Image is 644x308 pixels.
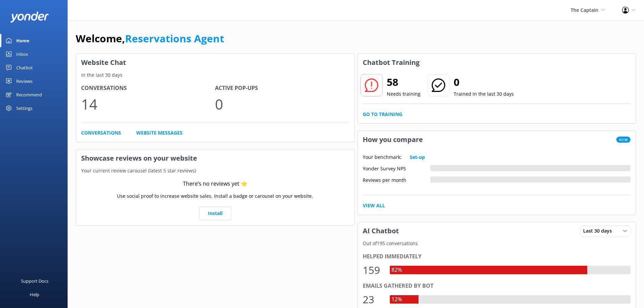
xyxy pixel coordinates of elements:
div: 82% [390,266,404,275]
p: 0 [215,93,349,115]
div: Home [16,34,29,47]
div: 23 [363,291,383,308]
h3: How you compare [358,131,428,148]
h4: Active Pop-ups [215,84,349,93]
a: Go to Training [363,111,402,118]
span: The Captain [571,7,598,13]
h2: 58 [387,74,421,90]
span: New [616,137,630,143]
div: Support Docs [21,274,48,288]
p: In the last 30 days [76,71,354,79]
h3: Website Chat [76,54,354,71]
h3: Chatbot Training [358,54,425,71]
p: Use social proof to increase website sales. Install a badge or carousel on your website. [117,192,313,200]
img: yonder-white-logo.png [10,11,49,23]
div: Emails gathered by bot [363,282,631,290]
div: Reviews per month [363,176,430,183]
div: Inbox [16,47,28,61]
span: Last 30 days [583,227,616,235]
div: Help [30,288,39,301]
p: 14 [81,93,215,115]
a: Set-up [410,153,425,161]
h3: AI Chatbot [358,222,404,240]
p: Needs training [387,90,421,98]
a: Conversations [81,129,121,137]
div: Chatbot [16,61,33,74]
div: Helped immediately [363,252,631,261]
a: Website Messages [136,129,183,137]
a: Install [199,207,231,220]
div: There’s no reviews yet ⭐ [183,180,247,188]
h3: Showcase reviews on your website [76,149,354,167]
div: Yonder Survey NPS [363,165,430,171]
p: Your current review carousel (latest 5 star reviews) [76,167,354,174]
a: Reservations Agent [125,31,224,45]
p: Out of 195 conversations [358,240,636,247]
div: Reviews [16,74,32,88]
div: Recommend [16,88,42,101]
h1: Welcome, [76,30,224,47]
a: View All [363,202,385,209]
h4: Conversations [81,84,215,93]
div: 12% [390,295,404,304]
div: 159 [363,262,383,278]
p: Your benchmark: [363,153,402,161]
h2: 0 [454,74,514,90]
p: Trained in the last 30 days [454,90,514,98]
div: Settings [16,101,32,115]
